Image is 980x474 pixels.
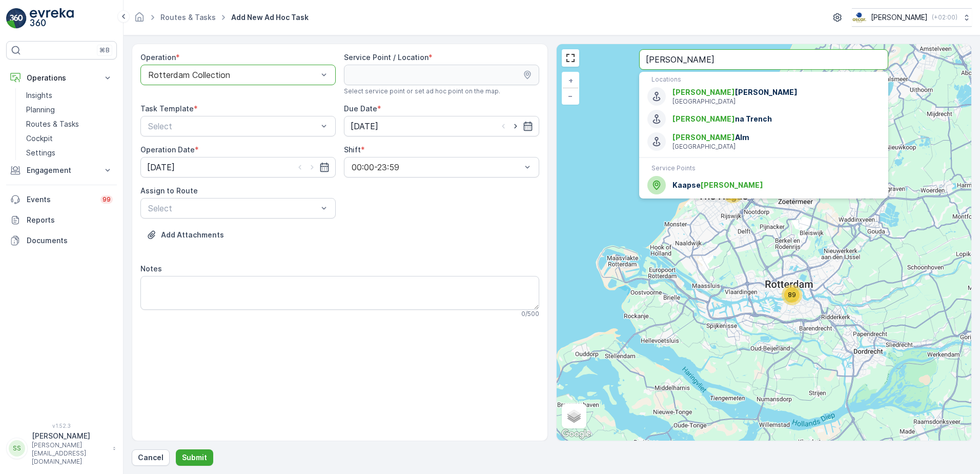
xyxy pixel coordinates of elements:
p: Operations [27,73,96,83]
button: SS[PERSON_NAME][PERSON_NAME][EMAIL_ADDRESS][DOMAIN_NAME] [6,431,117,466]
p: [PERSON_NAME] [871,12,928,23]
p: Settings [26,148,55,158]
p: ( +02:00 ) [932,13,957,22]
div: 89 [782,285,802,305]
label: Shift [344,145,361,154]
img: basis-logo_rgb2x.png [852,12,867,23]
p: Cockpit [26,133,53,144]
span: na Trench [672,114,880,124]
span: + [568,76,573,85]
span: [PERSON_NAME] [672,87,880,97]
p: 99 [103,195,111,204]
p: ⌘B [99,46,110,54]
a: Reports [6,210,117,230]
img: Google [559,427,593,441]
div: SS [9,440,25,457]
a: Layers [563,405,585,427]
button: Cancel [132,449,170,466]
span: Select service point or set ad hoc point on the map. [344,87,500,95]
ul: Menu [639,72,888,199]
a: Homepage [134,15,145,24]
span: [PERSON_NAME] [701,181,763,189]
span: Kaapse [672,180,880,190]
span: [PERSON_NAME] [672,114,735,123]
p: Locations [651,75,876,84]
p: [GEOGRAPHIC_DATA] [672,143,880,151]
p: [PERSON_NAME] [32,431,108,441]
p: Select [148,120,318,132]
a: Documents [6,230,117,251]
span: [PERSON_NAME] [672,88,735,96]
img: logo_light-DOdMpM7g.png [30,8,74,29]
a: Routes & Tasks [160,13,216,22]
span: v 1.52.3 [6,423,117,429]
a: Zoom In [563,73,578,88]
label: Operation Date [140,145,195,154]
label: Task Template [140,104,194,113]
label: Service Point / Location [344,53,428,62]
p: [PERSON_NAME][EMAIL_ADDRESS][DOMAIN_NAME] [32,441,108,466]
button: Upload File [140,227,230,243]
p: Submit [182,452,207,463]
p: Documents [27,235,113,246]
a: Settings [22,146,117,160]
button: [PERSON_NAME](+02:00) [852,8,972,27]
p: Add Attachments [161,230,224,240]
a: View Fullscreen [563,50,578,66]
a: Routes & Tasks [22,117,117,131]
span: Alm [672,132,880,143]
label: Notes [140,264,162,273]
p: 0 / 500 [521,310,539,318]
p: Engagement [27,165,96,175]
p: Routes & Tasks [26,119,79,129]
a: Zoom Out [563,88,578,104]
input: dd/mm/yyyy [140,157,336,177]
p: Service Points [651,164,876,172]
a: Events99 [6,189,117,210]
button: Operations [6,68,117,88]
span: 89 [788,291,796,299]
p: Reports [27,215,113,225]
img: logo [6,8,27,29]
p: Select [148,202,318,214]
a: Insights [22,88,117,103]
button: Submit [176,449,213,466]
label: Assign to Route [140,186,198,195]
a: Open this area in Google Maps (opens a new window) [559,427,593,441]
span: − [568,91,573,100]
a: Cockpit [22,131,117,146]
input: Search address or service points [639,49,888,70]
p: Events [27,194,94,205]
label: Due Date [344,104,377,113]
p: [GEOGRAPHIC_DATA] [672,97,880,106]
p: Cancel [138,452,164,463]
span: [PERSON_NAME] [672,133,735,142]
a: Planning [22,103,117,117]
p: Insights [26,90,52,101]
span: Add New Ad Hoc Task [229,12,311,23]
label: Operation [140,53,176,62]
input: dd/mm/yyyy [344,116,539,136]
p: Planning [26,105,55,115]
button: Engagement [6,160,117,181]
